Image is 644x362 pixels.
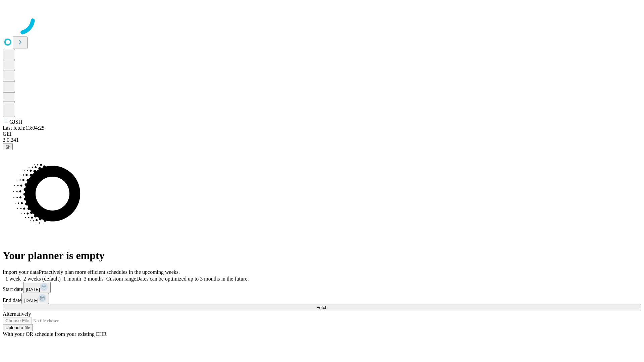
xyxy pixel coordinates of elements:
[3,125,45,131] span: Last fetch: 13:04:25
[3,331,107,337] span: With your OR schedule from your existing EHR
[3,143,13,150] button: @
[23,282,51,293] button: [DATE]
[3,131,641,137] div: GEI
[5,144,10,149] span: @
[316,305,327,310] span: Fetch
[21,293,49,304] button: [DATE]
[3,269,39,275] span: Import your data
[3,304,641,311] button: Fetch
[39,269,180,275] span: Proactively plan more efficient schedules in the upcoming weeks.
[3,293,641,304] div: End date
[63,276,81,282] span: 1 month
[84,276,104,282] span: 3 months
[106,276,136,282] span: Custom range
[3,137,641,143] div: 2.0.241
[23,276,61,282] span: 2 weeks (default)
[136,276,249,282] span: Dates can be optimized up to 3 months in the future.
[3,282,641,293] div: Start date
[3,324,33,331] button: Upload a file
[5,276,21,282] span: 1 week
[24,298,38,303] span: [DATE]
[3,249,641,262] h1: Your planner is empty
[26,287,40,292] span: [DATE]
[9,119,22,125] span: GJSH
[3,311,31,317] span: Alternatively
